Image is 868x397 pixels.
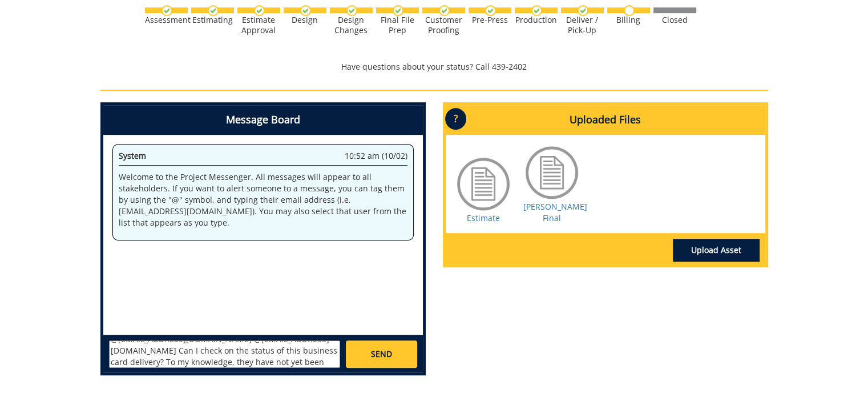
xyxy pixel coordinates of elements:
[624,5,635,16] img: no
[208,5,219,16] img: checkmark
[162,5,172,16] img: checkmark
[346,340,417,368] a: SEND
[345,150,407,162] span: 10:52 am (10/02)
[393,5,403,16] img: checkmark
[485,5,496,16] img: checkmark
[515,15,558,25] div: Production
[607,15,650,25] div: Billing
[376,15,419,35] div: Final File Prep
[422,15,465,35] div: Customer Proofing
[561,15,604,35] div: Deliver / Pick-Up
[191,15,234,25] div: Estimating
[523,201,587,223] a: [PERSON_NAME] Final
[109,340,340,368] textarea: messageToSend
[145,15,188,25] div: Assessment
[103,105,423,135] h4: Message Board
[371,348,392,360] span: SEND
[330,15,373,35] div: Design Changes
[531,5,542,16] img: checkmark
[467,212,500,223] a: Estimate
[439,5,450,16] img: checkmark
[119,171,407,228] p: Welcome to the Project Messenger. All messages will appear to all stakeholders. If you want to al...
[469,15,511,25] div: Pre-Press
[445,108,466,130] p: ?
[254,5,265,16] img: checkmark
[673,239,760,262] a: Upload Asset
[446,105,765,135] h4: Uploaded Files
[100,61,768,73] p: Have questions about your status? Call 439-2402
[237,15,280,35] div: Estimate Approval
[653,15,696,25] div: Closed
[346,5,357,16] img: checkmark
[578,5,588,16] img: checkmark
[300,5,311,16] img: checkmark
[119,150,146,161] span: System
[284,15,326,25] div: Design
